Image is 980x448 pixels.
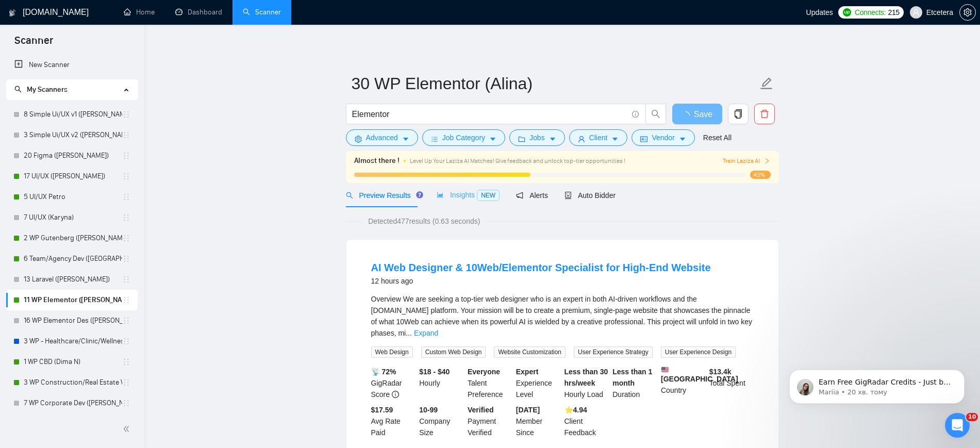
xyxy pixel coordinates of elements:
span: holder [122,399,130,407]
a: AI Web Designer & 10Web/Elementor Specialist for High-End Website [371,262,711,273]
div: Total Spent [707,366,756,400]
b: [GEOGRAPHIC_DATA] [661,366,738,383]
span: Custom Web Design [421,346,486,358]
button: barsJob Categorycaret-down [422,129,505,146]
li: 3 Simple Ui/UX v2 (Lesnik Anton) [6,125,138,145]
button: setting [959,4,976,21]
span: Advanced [366,132,398,143]
div: Client Feedback [562,404,611,438]
span: search [646,109,666,119]
button: idcardVendorcaret-down [632,129,694,146]
a: 8 Simple Ui/UX v1 ([PERSON_NAME]) [24,104,122,125]
li: 6 Team/Agency Dev (Eugene) [6,248,138,269]
span: edit [760,77,773,90]
div: Talent Preference [466,366,514,400]
span: info-circle [632,111,639,118]
a: 7 UI/UX (Karyna) [24,207,122,228]
span: notification [516,192,523,199]
button: copy [728,104,749,124]
b: Expert [516,368,539,376]
button: Save [672,104,722,124]
span: holder [122,378,130,387]
span: user [578,135,585,143]
li: 17 UI/UX (Polina) [6,166,138,187]
b: 10-99 [419,406,438,414]
span: area-chart [437,191,444,198]
div: Hourly Load [562,366,611,400]
span: search [14,86,22,93]
li: 7 UI/UX (Karyna) [6,207,138,228]
span: 45% [750,171,771,179]
iframe: Intercom notifications повідомлення [774,348,980,420]
span: Level Up Your Laziza AI Matches! Give feedback and unlock top-tier opportunities ! [410,157,625,164]
b: [DATE] [516,406,540,414]
span: Save [694,108,712,121]
span: NEW [477,190,500,201]
a: homeHome [124,8,155,16]
a: searchScanner [243,8,281,16]
b: Less than 1 month [612,368,652,387]
span: holder [122,275,130,284]
img: logo [9,5,16,21]
span: Jobs [529,132,545,143]
span: double-left [123,424,133,434]
span: 10 [966,413,978,421]
span: copy [728,109,748,119]
span: holder [122,234,130,242]
span: right [764,158,770,164]
li: 13 Laravel (Alexey Ryabovol) [6,269,138,290]
span: caret-down [489,135,496,143]
span: holder [122,131,130,139]
li: New Scanner [6,55,138,75]
div: Avg Rate Paid [369,404,418,438]
span: Job Category [442,132,485,143]
span: Auto Bidder [564,191,616,200]
div: Member Since [514,404,562,438]
span: holder [122,213,130,222]
span: Connects: [855,7,886,18]
span: Almost there ! [354,155,400,167]
img: upwork-logo.png [843,8,851,16]
span: folder [518,135,525,143]
span: Updates [806,8,833,16]
span: User Experience Design [661,346,736,358]
div: Tooltip anchor [415,190,424,200]
b: 📡 72% [371,368,396,376]
a: Reset All [703,132,732,143]
div: Payment Verified [466,404,514,438]
span: 215 [888,7,899,18]
div: Hourly [417,366,466,400]
li: 1 WP CBD (Dima N) [6,352,138,372]
span: holder [122,296,130,304]
span: Client [589,132,608,143]
li: 3 WP - Healthcare/Clinic/Wellness/Beauty (Dima N) [6,331,138,352]
b: Verified [468,406,494,414]
button: Train Laziza AI [723,156,770,166]
img: 🇺🇸 [661,366,669,373]
li: 8 Simple Ui/UX v1 (Lesnik Anton) [6,104,138,125]
b: $18 - $40 [419,368,450,376]
span: holder [122,255,130,263]
b: Less than 30 hrs/week [564,368,608,387]
button: delete [754,104,775,124]
b: ⭐️ 4.94 [564,406,587,414]
span: holder [122,317,130,325]
span: Insights [437,191,500,199]
div: GigRadar Score [369,366,418,400]
li: 11 WP Elementor (Alina) [6,290,138,310]
span: holder [122,358,130,366]
li: 3 WP Construction/Real Estate Website Development (Dmytro B) [6,372,138,393]
a: 5 UI/UX Petro [24,187,122,207]
span: holder [122,110,130,119]
div: 12 hours ago [371,275,711,287]
a: 16 WP Elementor Des ([PERSON_NAME]) [24,310,122,331]
a: 17 UI/UX ([PERSON_NAME]) [24,166,122,187]
span: search [346,192,353,199]
a: 3 WP Construction/Real Estate Website Development ([PERSON_NAME] B) [24,372,122,393]
span: User Experience Strategy [574,346,653,358]
span: loading [682,111,694,120]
